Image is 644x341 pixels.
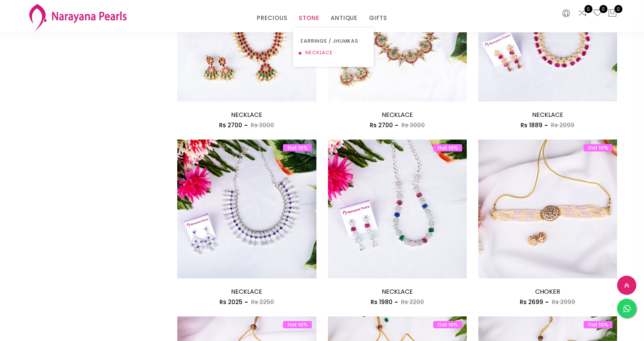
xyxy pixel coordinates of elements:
a: NECKLACE [231,110,262,119]
a: CHOKER [535,287,560,296]
span: flat 10% [283,321,312,328]
span: Rs 1889 [521,121,542,129]
a: GIFTS [369,12,387,24]
a: NECKLACE [532,110,563,119]
span: Rs 2200 [401,298,424,306]
a: NECKLACE [382,287,413,296]
span: Rs 2999 [552,298,575,306]
span: flat 10% [283,144,312,151]
a: NECKLACE [382,110,413,119]
span: flat 10% [433,144,462,151]
span: flat 10% [584,321,612,328]
a: 0 [593,8,602,18]
span: 0 [614,5,622,13]
span: flat 10% [584,144,612,151]
span: Rs 2025 [220,298,243,306]
a: 0 [578,8,587,18]
span: 0 [584,5,592,13]
a: PRECIOUS [257,12,287,24]
span: Rs 2700 [219,121,242,129]
span: Rs 2099 [551,121,574,129]
span: Rs 3000 [401,121,425,129]
span: flat 10% [433,321,462,328]
a: NECKLACE [231,287,262,296]
span: Rs 1980 [371,298,393,306]
span: Rs 2250 [251,298,274,306]
a: STONE [299,12,319,24]
a: NECKLACE [301,47,366,58]
span: Rs 2700 [370,121,393,129]
span: Rs 2699 [520,298,543,306]
a: EARRINGS / JHUMKAS [301,35,366,47]
span: Rs 3000 [251,121,274,129]
button: 0 [608,8,617,18]
a: ANTIQUE [331,12,358,24]
span: 0 [599,5,607,13]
